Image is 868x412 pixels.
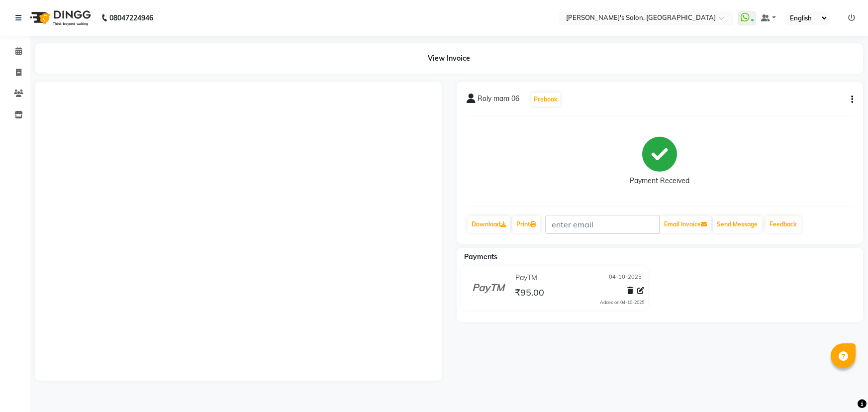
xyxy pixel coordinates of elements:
button: Send Message [713,216,762,233]
input: enter email [545,215,660,234]
span: Payments [464,252,497,261]
button: Prebook [531,93,560,106]
iframe: chat widget [826,372,858,402]
span: Roly mam 06 [478,94,519,107]
span: PayTM [515,273,537,283]
a: Download [468,216,510,233]
button: Email Invoice [660,216,711,233]
div: Added on 04-10-2025 [600,299,644,306]
div: Payment Received [630,176,689,186]
img: logo [25,4,94,32]
b: 08047224946 [109,4,153,32]
a: Print [512,216,540,233]
span: ₹95.00 [515,287,544,301]
a: Feedback [766,216,801,233]
div: View Invoice [35,43,863,74]
span: 04-10-2025 [609,273,642,283]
